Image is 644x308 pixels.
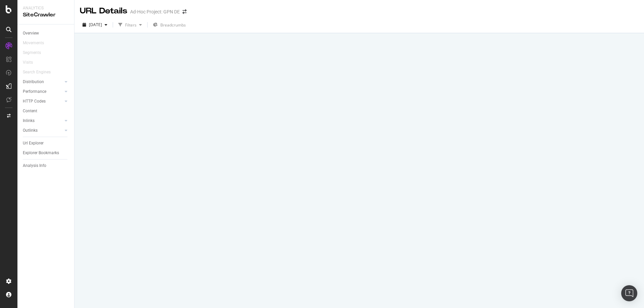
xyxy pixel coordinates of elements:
[130,8,180,15] div: Ad-Hoc Project: GPN DE
[23,69,51,76] div: Search Engines
[23,127,63,134] a: Outlinks
[23,117,35,124] div: Inlinks
[23,78,44,85] div: Distribution
[23,162,46,169] div: Analysis Info
[23,49,41,56] div: Segments
[23,30,69,37] a: Overview
[23,5,69,11] div: Analytics
[23,149,69,157] a: Explorer Bookmarks
[23,140,44,147] div: Url Explorer
[23,59,33,66] div: Visits
[182,9,186,14] div: arrow-right-arrow-left
[23,49,48,56] a: Segments
[80,5,127,17] div: URL Details
[23,108,37,115] div: Content
[23,149,59,157] div: Explorer Bookmarks
[23,98,46,105] div: HTTP Codes
[80,19,110,30] button: [DATE]
[23,162,69,169] a: Analysis Info
[23,117,63,124] a: Inlinks
[621,285,637,301] div: Open Intercom Messenger
[23,127,38,134] div: Outlinks
[160,22,186,28] span: Breadcrumbs
[23,88,63,95] a: Performance
[23,69,57,76] a: Search Engines
[23,108,69,115] a: Content
[23,140,69,147] a: Url Explorer
[89,22,102,27] span: 2025 Aug. 26th
[116,19,145,30] button: Filters
[23,40,44,47] div: Movements
[23,59,40,66] a: Visits
[23,98,63,105] a: HTTP Codes
[23,78,63,85] a: Distribution
[23,88,46,95] div: Performance
[23,11,69,19] div: SiteCrawler
[23,30,39,37] div: Overview
[150,19,189,30] button: Breadcrumbs
[23,40,51,47] a: Movements
[125,22,137,28] div: Filters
